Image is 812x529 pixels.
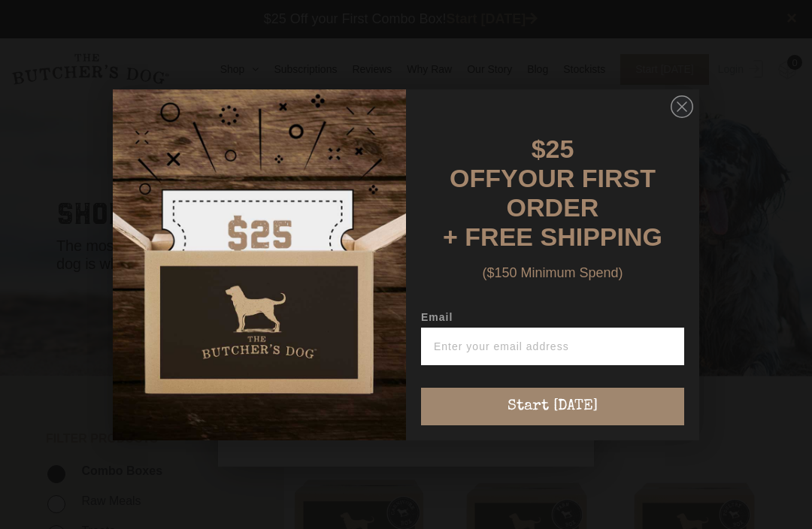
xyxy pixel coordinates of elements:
[421,328,684,365] input: Enter your email address
[450,135,574,192] span: $25 OFF
[421,388,684,425] button: Start [DATE]
[482,265,623,280] span: ($150 Minimum Spend)
[421,311,684,328] label: Email
[443,164,662,251] span: YOUR FIRST ORDER + FREE SHIPPING
[113,89,406,440] img: d0d537dc-5429-4832-8318-9955428ea0a1.jpeg
[671,95,693,118] button: Close dialog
